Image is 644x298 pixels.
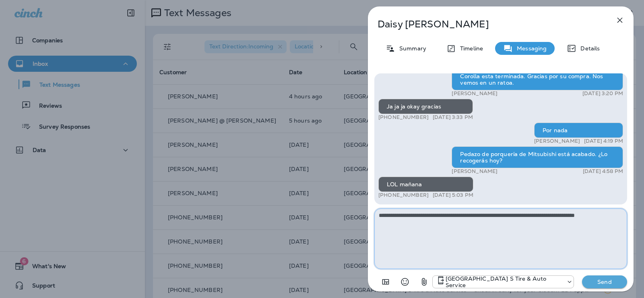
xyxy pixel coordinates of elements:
div: Por nada [534,123,623,138]
p: Send [588,278,621,285]
div: Ja ja ja okay gracias [378,99,473,114]
div: +1 (301) 975-0024 [433,275,574,288]
p: Messaging [513,45,547,52]
p: [GEOGRAPHIC_DATA] S Tire & Auto Service [446,275,562,288]
p: [DATE] 5:03 PM [433,192,473,198]
p: [PHONE_NUMBER] [378,192,429,198]
p: [DATE] 3:20 PM [582,90,623,97]
div: LOL mañana [378,177,473,192]
div: Corolla esta terminada. Gracias por su compra. Nos vemos en un ratoa. [452,69,623,90]
p: Summary [395,45,426,52]
p: [PERSON_NAME] [452,90,497,97]
div: Pedazo de porquería de Mitsubishi está acabado. ¿Lo recogerás hoy? [452,146,623,168]
button: Add in a premade template [378,274,394,290]
p: [DATE] 4:58 PM [583,168,623,175]
p: [DATE] 4:19 PM [584,138,623,144]
button: Send [582,275,627,288]
p: Details [576,45,600,52]
button: Select an emoji [397,274,413,290]
p: Timeline [456,45,483,52]
p: [PERSON_NAME] [452,168,497,175]
p: [PHONE_NUMBER] [378,114,429,121]
p: [DATE] 3:33 PM [433,114,473,121]
p: Daisy [PERSON_NAME] [378,19,597,30]
p: [PERSON_NAME] [534,138,580,144]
